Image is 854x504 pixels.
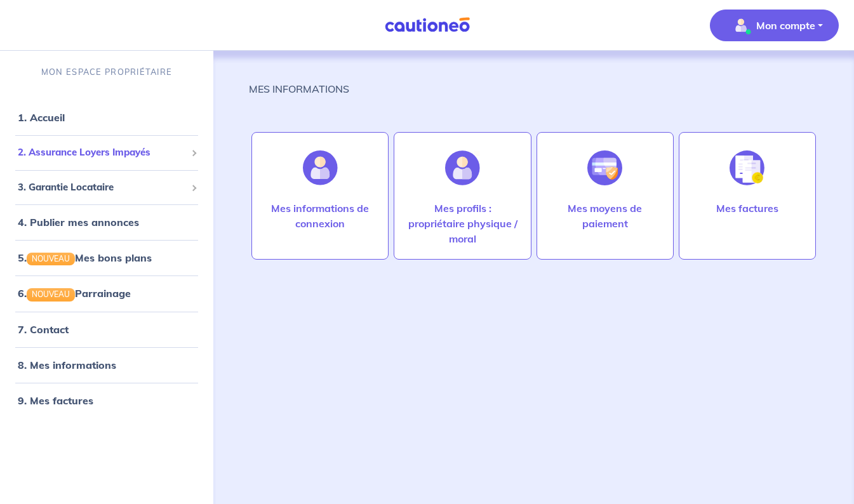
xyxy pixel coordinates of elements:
a: 8. Mes informations [18,359,116,371]
img: illu_invoice.svg [730,150,764,185]
img: illu_account.svg [303,150,338,185]
a: 4. Publier mes annonces [18,216,139,229]
div: 4. Publier mes annonces [5,209,208,235]
div: 3. Garantie Locataire [5,175,208,200]
img: illu_credit_card_no_anim.svg [587,150,622,185]
a: 5.NOUVEAUMes bons plans [18,251,152,264]
div: 9. Mes factures [5,388,208,413]
p: MON ESPACE PROPRIÉTAIRE [41,66,172,78]
button: illu_account_valid_menu.svgMon compte [710,10,839,41]
img: illu_account_add.svg [445,150,480,185]
img: Cautioneo [380,17,475,33]
a: 1. Accueil [18,111,65,124]
span: 3. Garantie Locataire [18,180,186,195]
p: Mes profils : propriétaire physique / moral [407,201,517,246]
div: 6.NOUVEAUParrainage [5,281,208,306]
p: MES INFORMATIONS [249,81,349,96]
a: 7. Contact [18,323,69,336]
span: 2. Assurance Loyers Impayés [18,145,186,160]
div: 2. Assurance Loyers Impayés [5,140,208,165]
div: 8. Mes informations [5,352,208,378]
div: 1. Accueil [5,105,208,130]
div: 5.NOUVEAUMes bons plans [5,245,208,270]
p: Mes factures [716,201,778,216]
img: illu_account_valid_menu.svg [731,15,751,36]
p: Mon compte [756,18,815,33]
p: Mes moyens de paiement [550,201,660,231]
a: 6.NOUVEAUParrainage [18,287,131,300]
a: 9. Mes factures [18,394,93,407]
div: 7. Contact [5,317,208,342]
p: Mes informations de connexion [265,201,375,231]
